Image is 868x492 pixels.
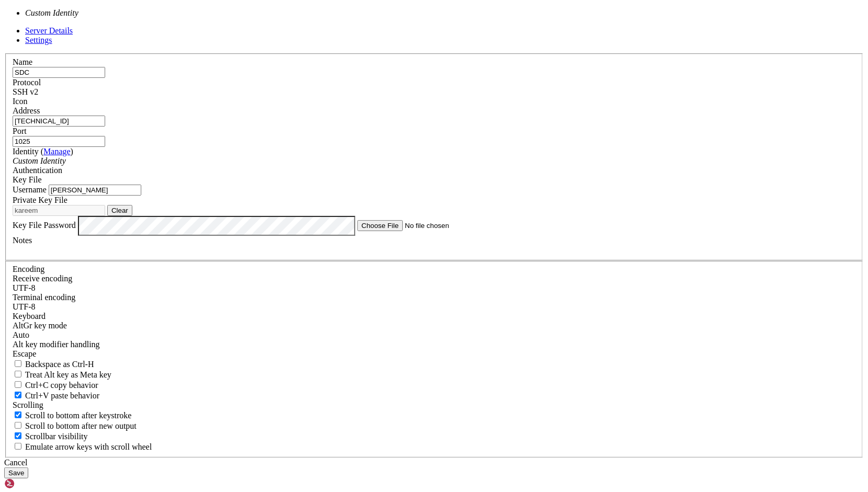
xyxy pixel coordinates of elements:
label: Identity [13,147,73,156]
label: Keyboard [13,312,46,321]
span: Emulate arrow keys with scroll wheel [25,442,152,451]
label: Address [13,106,40,115]
label: Key File Password [13,221,76,230]
span: Treat Alt key as Meta key [25,370,111,379]
label: Authentication [13,166,62,175]
span: UTF-8 [13,283,36,292]
label: Port [13,127,27,135]
i: Custom Identity [13,156,66,165]
div: UTF-8 [13,302,855,312]
label: Icon [13,97,27,106]
span: Escape [13,349,36,358]
div: (0, 1) [4,13,8,22]
span: Ctrl+C copy behavior [25,381,98,390]
label: Username [13,185,47,194]
img: Shellngn [4,478,64,489]
div: SSH v2 [13,87,855,97]
span: Scrollbar visibility [25,432,88,441]
a: Manage [43,147,71,156]
button: Save [4,467,28,478]
div: Auto [13,330,855,340]
i: Custom Identity [25,8,78,17]
label: Protocol [13,78,41,87]
input: Ctrl+C copy behavior [15,381,21,388]
input: Server Name [13,67,105,78]
input: Backspace as Ctrl-H [15,360,21,367]
input: Scroll to bottom after new output [15,422,21,429]
input: Ctrl+V paste behavior [15,392,21,398]
button: Clear [107,205,132,216]
label: When using the alternative screen buffer, and DECCKM (Application Cursor Keys) is active, mouse w... [13,442,152,451]
input: Host Name or IP [13,116,105,127]
label: Set the expected encoding for data received from the host. If the encodings do not match, visual ... [13,321,67,330]
span: Scroll to bottom after new output [25,421,137,430]
a: Server Details [25,26,73,35]
span: Backspace as Ctrl-H [25,360,94,369]
input: Treat Alt key as Meta key [15,371,21,377]
div: UTF-8 [13,283,855,293]
input: Scrollbar visibility [15,432,21,439]
div: Escape [13,349,855,359]
div: Cancel [4,458,864,467]
div: Custom Identity [13,156,855,166]
x-row: Connecting [TECHNICAL_ID]... [4,4,732,13]
span: Key File [13,175,42,184]
span: Ctrl+V paste behavior [25,391,99,400]
label: Whether to scroll to the bottom on any keystroke. [13,411,132,420]
label: Name [13,58,32,66]
input: Emulate arrow keys with scroll wheel [15,443,21,450]
input: Scroll to bottom after keystroke [15,411,21,418]
label: Notes [13,236,32,245]
label: Private Key File [13,196,67,204]
span: UTF-8 [13,302,36,311]
label: The default terminal encoding. ISO-2022 enables character map translations (like graphics maps). ... [13,293,75,302]
span: ( ) [41,147,73,156]
input: Login Username [49,185,141,196]
label: Scroll to bottom after new output. [13,421,137,430]
label: Set the expected encoding for data received from the host. If the encodings do not match, visual ... [13,274,72,283]
span: SSH v2 [13,87,38,96]
label: Scrolling [13,401,43,409]
div: Key File [13,175,855,185]
label: Ctrl+V pastes if true, sends ^V to host if false. Ctrl+Shift+V sends ^V to host if true, pastes i... [13,391,99,400]
label: Encoding [13,265,44,273]
span: Auto [13,330,29,339]
label: The vertical scrollbar mode. [13,432,88,441]
label: If true, the backspace should send BS ('\x08', aka ^H). Otherwise the backspace key should send '... [13,360,94,369]
label: Ctrl-C copies if true, send ^C to host if false. Ctrl-Shift-C sends ^C to host if true, copies if... [13,381,98,390]
span: Scroll to bottom after keystroke [25,411,132,420]
label: Whether the Alt key acts as a Meta key or as a distinct Alt key. [13,370,111,379]
a: Settings [25,36,52,44]
label: Controls how the Alt key is handled. Escape: Send an ESC prefix. 8-Bit: Add 128 to the typed char... [13,340,100,349]
input: Port Number [13,136,105,147]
